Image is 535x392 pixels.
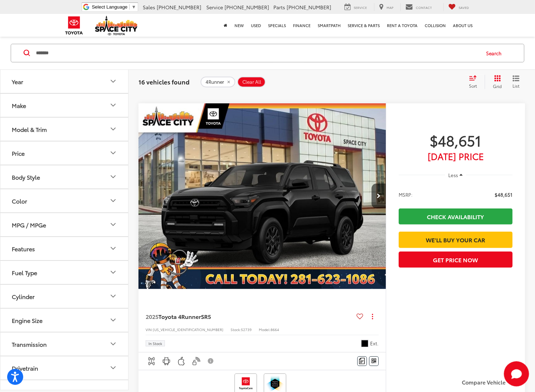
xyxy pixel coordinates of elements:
[138,103,387,289] div: 2025 Toyota 4Runner SR5 0
[109,316,117,324] div: Engine Size
[248,14,265,37] a: Used
[109,220,117,229] div: MPG / MPGe
[131,4,136,10] span: ▼
[12,365,38,371] div: Drivetrain
[109,363,117,372] div: Drivetrain
[0,118,129,141] button: Model & TrimModel & Trim
[201,312,211,320] span: SR5
[147,357,156,366] img: 4WD/AWD
[448,172,458,178] span: Less
[109,77,117,86] div: Year
[479,44,512,62] button: Search
[0,309,129,332] button: Engine SizeEngine Size
[0,70,129,93] button: YearYear
[462,379,518,386] label: Compare Vehicle
[354,5,367,10] span: Service
[0,165,129,189] button: Body StyleBody Style
[146,312,158,320] span: 2025
[201,77,235,87] button: remove 4Runner
[153,327,223,332] span: [US_VEHICLE_IDENTIFICATION_NUMBER]
[372,314,373,319] span: dropdown dots
[236,375,256,392] img: Toyota Care
[109,268,117,277] div: Fuel Type
[399,131,513,149] span: $48,651
[287,4,332,11] span: [PHONE_NUMBER]
[157,4,202,11] span: [PHONE_NUMBER]
[507,75,525,89] button: List View
[0,356,129,380] button: DrivetrainDrivetrain
[495,191,513,198] span: $48,651
[146,327,153,332] span: VIN:
[231,14,248,37] a: New
[339,3,373,11] a: Service
[459,5,469,10] span: Saved
[485,75,507,89] button: Grid View
[61,14,87,37] img: Toyota
[290,14,314,37] a: Finance
[265,14,290,37] a: Specials
[0,141,129,165] button: PricePrice
[92,4,136,10] a: Select Language​
[0,189,129,212] button: ColorColor
[12,102,26,109] div: Make
[12,293,35,300] div: Cylinder
[0,261,129,284] button: Fuel TypeFuel Type
[12,245,35,252] div: Features
[12,317,42,324] div: Engine Size
[177,357,186,366] img: Apple CarPlay
[271,327,279,332] span: 8664
[400,3,438,11] a: Contact
[513,83,520,89] span: List
[143,4,156,11] span: Sales
[12,78,23,85] div: Year
[221,14,231,37] a: Home
[369,356,379,366] button: Window Sticker
[241,327,252,332] span: 52739
[372,358,376,364] i: Window Sticker
[109,125,117,133] div: Model & Trim
[505,362,528,385] svg: Start Chat
[12,221,46,228] div: MPG / MPGe
[384,14,422,37] a: Rent a Toyota
[399,191,413,198] span: MSRP:
[344,14,384,37] a: Service & Parts
[138,103,387,289] a: 2025 Toyota 4Runner SR52025 Toyota 4Runner SR52025 Toyota 4Runner SR52025 Toyota 4Runner SR5
[416,5,432,10] span: Contact
[109,292,117,300] div: Cylinder
[265,375,285,392] img: Toyota Safety Sense
[95,16,138,35] img: Space City Toyota
[138,103,387,289] img: 2025 Toyota 4Runner SR5
[109,196,117,205] div: Color
[0,94,129,117] button: MakeMake
[109,149,117,157] div: Price
[12,341,47,347] div: Transmission
[158,312,201,320] span: Toyota 4Runner
[109,172,117,181] div: Body Style
[493,83,502,89] span: Grid
[109,244,117,253] div: Features
[366,310,379,323] button: Actions
[162,357,171,366] img: Android Auto
[399,252,513,268] button: Get Price Now
[12,150,25,156] div: Price
[445,169,466,181] button: Less
[231,327,241,332] span: Stock:
[35,45,479,62] form: Search by Make, Model, or Keyword
[469,83,477,89] span: Sort
[422,14,450,37] a: Collision
[361,340,368,347] span: Black
[109,340,117,348] div: Transmission
[0,213,129,236] button: MPG / MPGeMPG / MPGe
[192,357,201,366] img: Keyless Entry
[92,4,127,10] span: Select Language
[372,184,386,208] button: Next image
[148,342,162,345] span: In Stock
[259,327,271,332] span: Model:
[399,153,513,160] span: [DATE] Price
[237,77,266,87] button: Clear All
[12,269,37,276] div: Fuel Type
[370,340,379,347] span: Ext.
[505,362,528,385] button: Toggle Chat Window
[274,4,286,11] span: Parts
[450,14,476,37] a: About Us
